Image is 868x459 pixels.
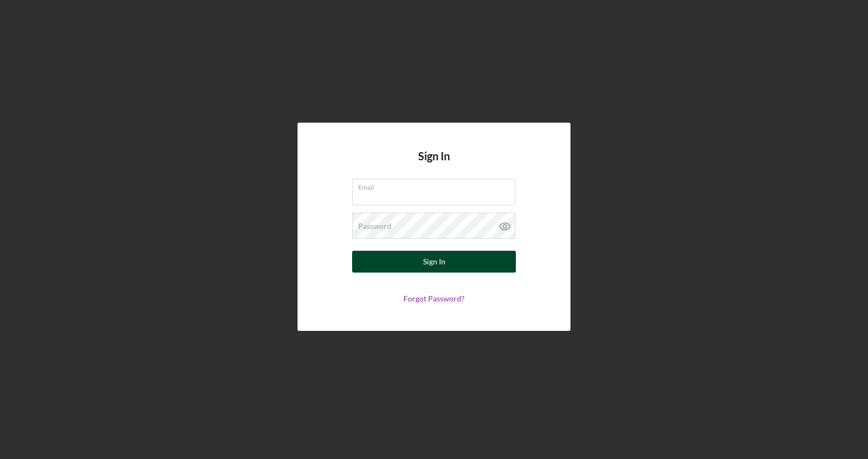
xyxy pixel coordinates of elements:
button: Sign In [352,251,516,273]
div: Sign In [423,251,445,273]
label: Email [358,179,515,191]
label: Password [358,222,391,231]
a: Forgot Password? [403,294,465,303]
h4: Sign In [418,150,450,179]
